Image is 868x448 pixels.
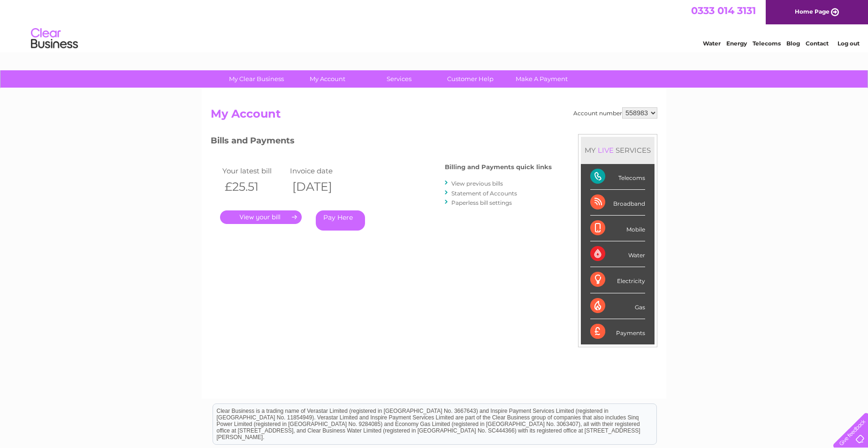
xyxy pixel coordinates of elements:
[786,40,800,47] a: Blog
[503,70,580,88] a: Make A Payment
[211,134,552,150] h3: Bills and Payments
[289,70,366,88] a: My Account
[590,293,645,319] div: Gas
[726,40,747,47] a: Energy
[753,40,781,47] a: Telecoms
[838,40,860,47] a: Log out
[220,210,302,224] a: .
[573,107,657,119] div: Account number
[451,190,517,197] a: Statement of Accounts
[220,177,288,196] th: £25.51
[596,146,616,155] div: LIVE
[703,40,721,47] a: Water
[590,190,645,216] div: Broadband
[451,180,503,187] a: View previous bills
[590,216,645,241] div: Mobile
[445,164,552,171] h4: Billing and Payments quick links
[316,210,365,231] a: Pay Here
[581,137,655,164] div: MY SERVICES
[691,5,756,16] a: 0333 014 3131
[806,40,829,47] a: Contact
[220,164,288,177] td: Your latest bill
[360,70,438,88] a: Services
[451,199,512,206] a: Paperless bill settings
[590,241,645,267] div: Water
[288,164,355,177] td: Invoice date
[211,107,657,125] h2: My Account
[30,24,78,53] img: logo.png
[288,177,355,196] th: [DATE]
[590,267,645,293] div: Electricity
[218,70,295,88] a: My Clear Business
[213,5,656,45] div: Clear Business is a trading name of Verastar Limited (registered in [GEOGRAPHIC_DATA] No. 3667643...
[432,70,509,88] a: Customer Help
[590,319,645,344] div: Payments
[590,164,645,190] div: Telecoms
